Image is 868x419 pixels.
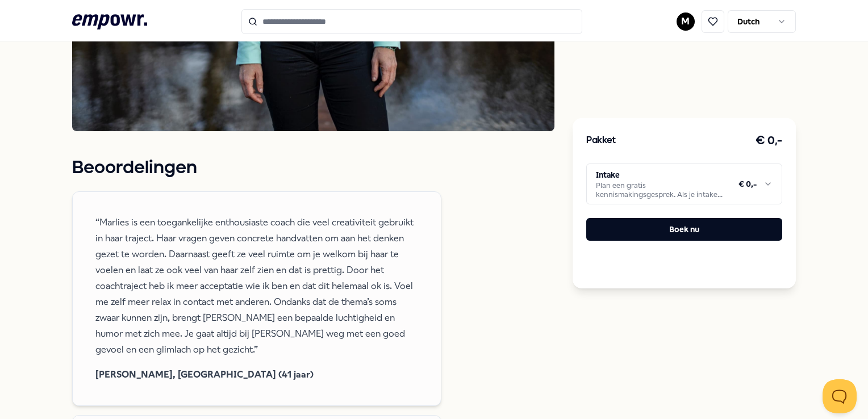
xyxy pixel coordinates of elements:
[72,154,554,182] h1: Beoordelingen
[95,215,418,358] span: “Marlies is een toegankelijke enthousiaste coach die veel creativiteit gebruikt in haar traject. ...
[586,218,782,241] button: Boek nu
[95,367,418,383] span: [PERSON_NAME], [GEOGRAPHIC_DATA] (41 jaar)
[241,9,582,34] input: Search for products, categories or subcategories
[677,12,695,31] button: M
[586,133,616,148] h3: Pakket
[756,132,782,150] h3: € 0,-
[823,379,857,413] iframe: Help Scout Beacon - Open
